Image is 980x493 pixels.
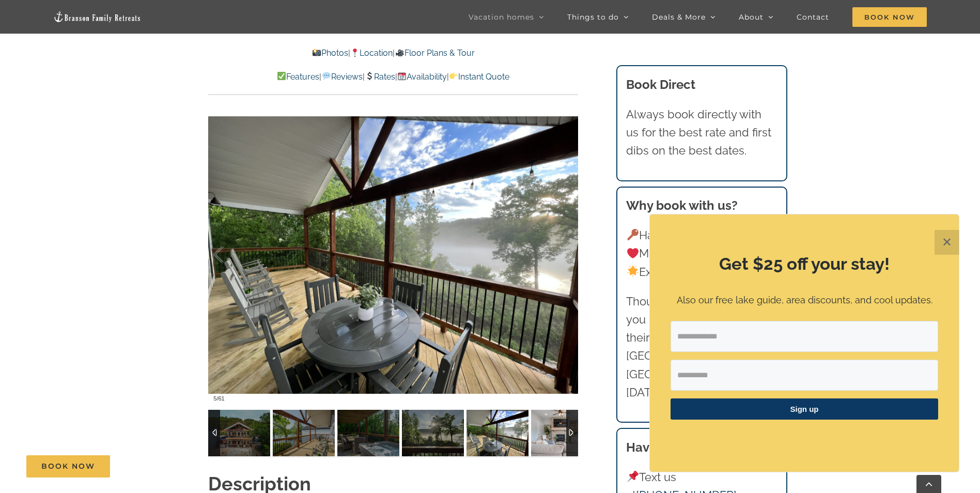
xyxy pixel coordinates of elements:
[350,48,393,58] a: Location
[469,13,534,21] span: Vacation homes
[396,49,404,57] img: 🎥
[466,410,528,456] img: Blue-Pearl-lakefront-vacation-rental-home-fog-3-scaled.jpg-nggid03890-ngg0dyn-120x90-00f0w010c011...
[671,398,938,420] button: Sign up
[626,75,777,94] h3: Book Direct
[351,49,359,57] img: 📍
[627,248,639,259] img: ❤️
[277,72,319,82] a: Features
[626,292,777,402] p: Thousands of families like you have trusted us with their vacations to [GEOGRAPHIC_DATA] and [GEO...
[365,72,374,80] img: 💲
[53,11,141,23] img: Branson Family Retreats Logo
[739,13,764,21] span: About
[671,252,938,276] h2: Get $25 off your stay!
[852,7,927,27] span: Book Now
[402,410,464,456] img: Blue-Pearl-lakefront-vacation-rental-home-fog-2-scaled.jpg-nggid03889-ngg0dyn-120x90-00f0w010c011...
[449,72,458,80] img: 👉
[365,72,395,82] a: Rates
[671,433,938,443] p: ​
[208,410,270,456] img: Lake-Taneycomo-lakefront-vacation-home-rental-Branson-Family-Retreats-1013-scaled.jpg-nggid041010...
[208,70,578,84] p: | | | |
[273,410,335,456] img: Blue-Pearl-vacation-home-rental-Lake-Taneycomo-2145-scaled.jpg-nggid03931-ngg0dyn-120x90-00f0w010...
[277,72,286,80] img: ✅
[626,105,777,160] p: Always book directly with us for the best rate and first dibs on the best dates.
[626,196,777,215] h3: Why book with us?
[627,229,639,240] img: 🔑
[398,72,406,80] img: 📆
[208,47,578,60] p: | |
[449,72,509,82] a: Instant Quote
[671,321,938,352] input: Email Address
[626,226,777,281] p: Hand-picked homes Memorable vacations Exceptional experience
[397,72,447,82] a: Availability
[321,72,362,82] a: Reviews
[671,360,938,391] input: First Name
[26,455,110,477] a: Book Now
[935,230,959,255] button: Close
[671,293,938,308] p: Also our free lake guide, area discounts, and cool updates.
[531,410,593,456] img: Blue-Pearl-vacation-home-rental-Lake-Taneycomo-2047-scaled.jpg-nggid03903-ngg0dyn-120x90-00f0w010...
[313,49,321,57] img: 📸
[627,266,639,277] img: 🌟
[567,13,619,21] span: Things to do
[395,48,474,58] a: Floor Plans & Tour
[797,13,829,21] span: Contact
[652,13,706,21] span: Deals & More
[337,410,399,456] img: Blue-Pearl-vacation-home-rental-Lake-Taneycomo-2155-scaled.jpg-nggid03945-ngg0dyn-120x90-00f0w010...
[626,438,777,457] h3: Have a question?
[312,48,348,58] a: Photos
[41,462,95,471] span: Book Now
[322,72,331,80] img: 💬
